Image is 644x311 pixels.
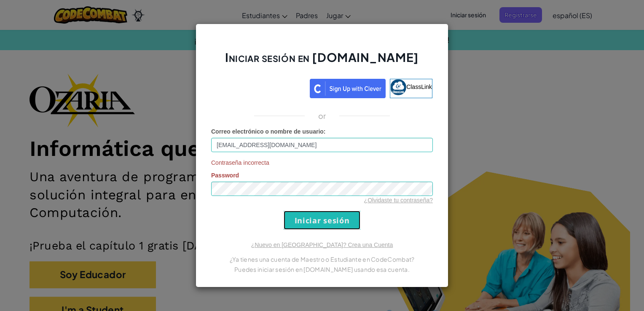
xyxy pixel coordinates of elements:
span: ClassLink [406,83,432,90]
a: ¿Nuevo en [GEOGRAPHIC_DATA]? Crea una Cuenta [251,241,393,248]
span: Contraseña incorrecta [211,158,433,167]
a: ¿Olvidaste tu contraseña? [364,197,433,204]
iframe: Botón Iniciar sesión con Google [207,78,310,97]
img: clever_sso_button@2x.png [310,79,386,98]
label: : [211,127,326,136]
span: Password [211,172,239,179]
span: Correo electrónico o nombre de usuario [211,128,324,135]
h2: Iniciar sesión en [DOMAIN_NAME] [211,49,433,74]
p: or [318,111,326,121]
input: Iniciar sesión [284,211,360,230]
p: ¿Ya tienes una cuenta de Maestro o Estudiante en CodeCombat? [211,254,433,264]
img: classlink-logo-small.png [390,79,406,95]
p: Puedes iniciar sesión en [DOMAIN_NAME] usando esa cuenta. [211,264,433,274]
